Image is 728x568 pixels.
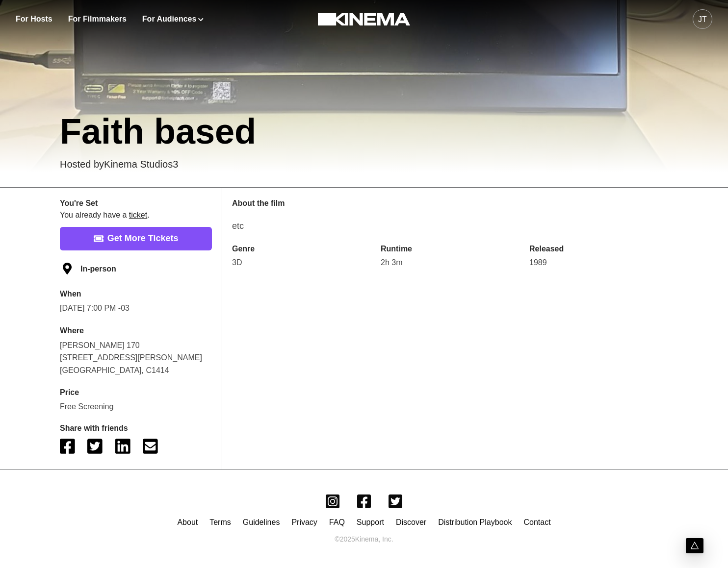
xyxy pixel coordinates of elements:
p: 1989 [529,257,668,269]
p: [DATE] 7:00 PM -03 [60,302,212,315]
button: twitter [87,434,103,460]
a: About [177,518,198,526]
p: Released [529,243,668,255]
a: Privacy [291,518,317,526]
a: Distribution Playbook [438,518,512,526]
p: Price [60,386,212,399]
button: email [143,434,158,460]
p: 3D [232,257,371,269]
p: Hosted by Kinema Studios3 [60,157,178,172]
div: JT [698,14,707,25]
p: Runtime [381,243,520,255]
a: Support [357,518,384,526]
a: FAQ [329,518,345,526]
button: facebook [60,434,75,460]
p: © 2025 Kinema, Inc. [335,534,393,544]
a: Discover [396,518,426,526]
p: [STREET_ADDRESS][PERSON_NAME] [GEOGRAPHIC_DATA], C1414 [60,351,212,376]
p: Genre [232,243,371,255]
a: ticket [129,211,147,219]
p: You already have a . [60,209,212,221]
a: For Hosts [16,13,52,25]
p: About the film [232,198,668,209]
button: linkedin [115,434,130,460]
p: You're Set [60,198,212,209]
p: When [60,288,212,300]
a: Terms [209,518,231,526]
button: For Audiences [142,13,204,25]
p: Free Screening [60,401,212,413]
p: In-person [80,265,116,273]
a: Contact [523,518,550,526]
p: Where [60,324,212,337]
a: Guidelines [243,518,280,526]
h1: Faith based [60,110,468,152]
p: etc [232,219,668,233]
p: Share with friends [60,422,158,434]
a: For Filmmakers [68,13,127,25]
p: [PERSON_NAME] 170 [60,339,212,352]
p: 2h 3m [381,257,520,269]
a: Get More Tickets [60,227,212,250]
